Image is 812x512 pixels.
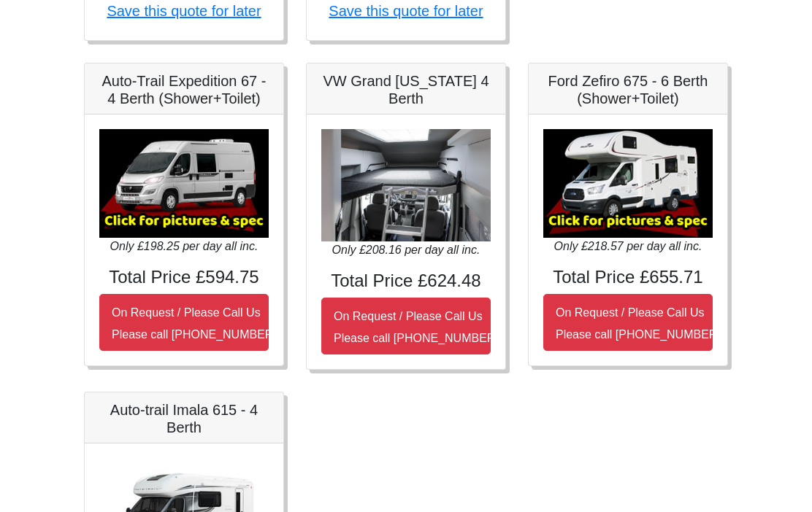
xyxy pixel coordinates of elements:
img: Auto-Trail Expedition 67 - 4 Berth (Shower+Toilet) [99,130,269,238]
button: On Request / Please Call UsPlease call [PHONE_NUMBER] [543,295,713,352]
h5: VW Grand [US_STATE] 4 Berth [321,73,491,108]
h5: Ford Zefiro 675 - 6 Berth (Shower+Toilet) [543,73,713,108]
h4: Total Price £655.71 [543,268,713,289]
a: Save this quote for later [329,4,483,20]
img: Ford Zefiro 675 - 6 Berth (Shower+Toilet) [543,130,713,238]
button: On Request / Please Call UsPlease call [PHONE_NUMBER] [99,295,269,352]
small: On Request / Please Call Us Please call [PHONE_NUMBER] [556,307,721,341]
small: On Request / Please Call Us Please call [PHONE_NUMBER] [334,311,499,345]
img: VW Grand California 4 Berth [321,130,491,243]
h4: Total Price £624.48 [321,271,491,292]
h5: Auto-trail Imala 615 - 4 Berth [99,402,269,437]
small: On Request / Please Call Us Please call [PHONE_NUMBER] [112,307,277,341]
i: Only £198.25 per day all inc. [110,241,258,253]
i: Only £218.57 per day all inc. [554,241,702,253]
a: Save this quote for later [107,4,261,20]
i: Only £208.16 per day all inc. [332,244,480,257]
h4: Total Price £594.75 [99,268,269,289]
h5: Auto-Trail Expedition 67 - 4 Berth (Shower+Toilet) [99,73,269,108]
button: On Request / Please Call UsPlease call [PHONE_NUMBER] [321,298,491,355]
